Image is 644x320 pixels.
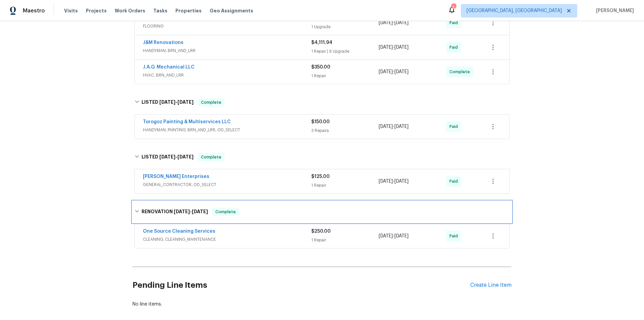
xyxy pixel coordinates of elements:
span: [DATE] [379,70,393,74]
a: Torogoz Painting & Multiservices LLC [143,120,231,124]
span: [DATE] [394,20,409,25]
a: J&M Renovations [143,40,183,45]
span: Complete [449,68,473,75]
span: Paid [449,44,461,51]
div: 5 [451,4,456,11]
div: No line items. [132,301,512,308]
span: HVAC, BRN_AND_LRR [143,72,311,79]
span: Work Orders [115,7,145,14]
span: - [379,68,409,75]
span: [DATE] [379,234,393,238]
div: RENOVATION [DATE]-[DATE]Complete [132,201,512,223]
span: Paid [449,123,461,130]
span: [PERSON_NAME] [593,7,634,14]
span: Paid [449,19,461,26]
div: LISTED [DATE]-[DATE]Complete [132,92,512,113]
div: 3 Repairs [311,127,379,134]
span: Paid [449,233,461,239]
span: [DATE] [379,124,393,129]
span: $125.00 [311,174,330,179]
div: 1 Repair [311,237,379,243]
span: - [379,233,409,239]
span: [DATE] [394,124,409,129]
span: Projects [86,7,107,14]
span: $350.00 [311,65,330,70]
span: FLOORING [143,23,311,30]
span: Complete [198,154,224,161]
a: One Source Cleaning Services [143,229,215,234]
div: LISTED [DATE]-[DATE]Complete [132,146,512,168]
span: - [159,154,194,159]
span: [DATE] [379,179,393,184]
span: Tasks [153,8,167,13]
div: 1 Repair [311,73,379,79]
span: [DATE] [192,209,208,214]
span: Visits [64,7,78,14]
span: $150.00 [311,120,330,124]
span: Paid [449,178,461,185]
div: 1 Upgrade [311,24,379,30]
span: Geo Assignments [210,7,253,14]
span: Maestro [23,7,45,14]
div: Create Line Item [470,282,512,288]
span: HANDYMAN, BRN_AND_LRR [143,47,311,54]
span: - [159,100,194,104]
h6: LISTED [142,153,194,161]
div: 1 Repair [311,182,379,189]
h2: Pending Line Items [132,270,470,301]
span: - [174,209,208,214]
span: [DATE] [379,20,393,25]
span: Properties [175,7,202,14]
span: [DATE] [379,45,393,50]
span: - [379,178,409,185]
span: $4,111.94 [311,40,332,45]
span: [DATE] [394,234,409,238]
h6: LISTED [142,98,194,106]
span: [DATE] [394,179,409,184]
span: - [379,123,409,130]
span: Complete [198,99,224,106]
span: [GEOGRAPHIC_DATA], [GEOGRAPHIC_DATA] [467,7,562,14]
span: CLEANING, CLEANING_MAINTENANCE [143,236,311,243]
span: GENERAL_CONTRACTOR, OD_SELECT [143,181,311,188]
span: [DATE] [177,154,194,159]
div: 1 Repair | 9 Upgrade [311,48,379,55]
span: HANDYMAN, PAINTING, BRN_AND_LRR, OD_SELECT [143,127,311,133]
a: J.A.G. Mechanical LLC [143,65,195,70]
span: [DATE] [394,45,409,50]
a: [PERSON_NAME] Enterprises [143,174,209,179]
span: [DATE] [159,154,175,159]
span: [DATE] [177,100,194,104]
span: [DATE] [394,70,409,74]
span: $250.00 [311,229,331,234]
span: Complete [213,209,238,215]
span: [DATE] [159,100,175,104]
span: - [379,44,409,51]
h6: RENOVATION [142,208,208,216]
span: - [379,19,409,26]
span: [DATE] [174,209,190,214]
